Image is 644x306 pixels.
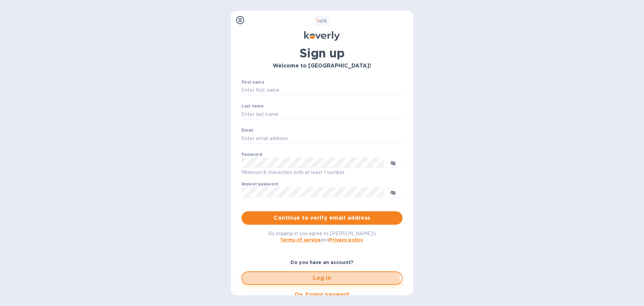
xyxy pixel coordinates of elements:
span: Continue to verify email address [247,214,397,222]
a: Privacy policy [329,237,363,243]
button: toggle password visibility [386,156,400,169]
h1: Sign up [241,46,402,60]
p: Minimum 8 characters with at least 1 number [241,169,402,176]
input: Enter email address [241,133,402,143]
u: Forgot password [306,292,349,297]
span: 1 [317,18,319,24]
span: By logging in you agree to [PERSON_NAME]'s and . [268,231,376,243]
button: Continue to verify email address [241,211,402,225]
label: Last name [241,104,264,108]
b: of 3 [317,18,327,24]
input: Enter first name [241,85,402,95]
label: Repeat password [241,182,278,186]
label: Email [241,129,253,133]
h3: Welcome to [GEOGRAPHIC_DATA]! [241,63,402,69]
b: Do you have an account? [290,260,354,265]
button: Log in [241,271,402,285]
label: First name [241,80,264,84]
button: toggle password visibility [386,185,400,199]
span: Log in [248,274,396,282]
label: Password [241,153,262,157]
a: Terms of service [280,237,321,243]
input: Enter last name [241,109,402,119]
